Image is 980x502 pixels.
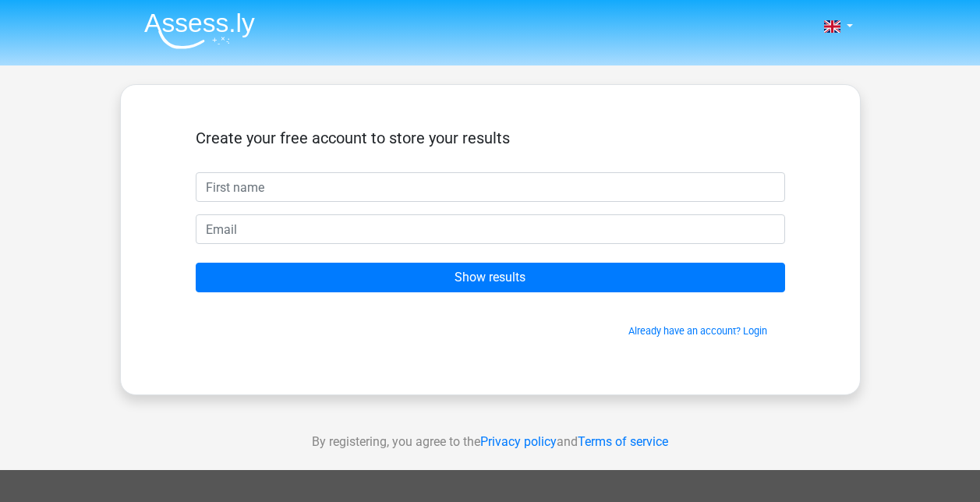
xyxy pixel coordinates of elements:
[480,434,557,449] a: Privacy policy
[196,129,785,147] h5: Create your free account to store your results
[196,214,785,244] input: Email
[144,12,255,49] img: Assessly
[196,172,785,202] input: First name
[196,263,785,292] input: Show results
[628,325,767,337] a: Already have an account? Login
[578,434,668,449] a: Terms of service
